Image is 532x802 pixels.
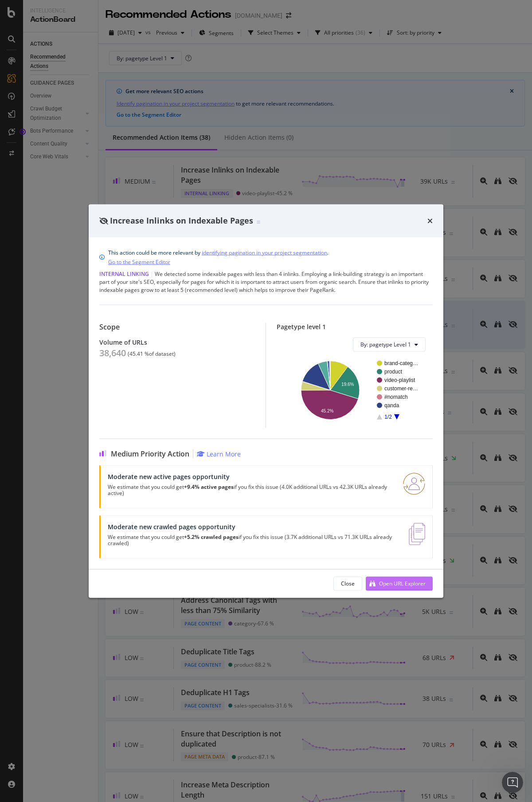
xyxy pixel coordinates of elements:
text: brand-categ… [384,360,418,366]
div: Learn More [207,449,241,458]
div: times [427,215,433,227]
div: Scope [99,322,255,331]
text: qanda [384,402,399,409]
strong: +9.4% active pages [184,483,234,490]
text: #nomatch [384,394,408,400]
div: Volume of URLs [99,338,255,346]
a: identifying pagination in your project segmentation [202,248,327,257]
div: Moderate new active pages opportunity [108,472,392,480]
div: eye-slash [99,217,108,224]
div: modal [89,204,443,598]
text: 45.2% [321,409,333,413]
span: Increase Inlinks on Indexable Pages [110,215,253,226]
a: Go to the Segment Editor [108,257,170,266]
a: Learn More [197,449,241,458]
div: info banner [99,248,433,266]
button: Open URL Explorer [366,576,433,590]
span: Medium Priority Action [111,449,189,458]
text: product [384,369,403,375]
div: ( 45.41 % of dataset ) [128,350,176,357]
img: Equal [257,221,260,224]
div: We detected some indexable pages with less than 4 inlinks. Employing a link-building strategy is ... [99,270,433,294]
img: RO06QsNG.png [403,472,425,495]
text: video-playlist [384,377,415,383]
text: customer-re… [384,385,418,392]
span: | [150,270,153,277]
div: Close [341,580,355,587]
div: Moderate new crawled pages opportunity [108,523,398,530]
p: We estimate that you could get if you fix this issue (3.7K additional URLs vs 71.3K URLs already ... [108,534,398,546]
div: 38,640 [99,347,126,358]
p: We estimate that you could get if you fix this issue (4.0K additional URLs vs 42.3K URLs already ... [108,484,392,496]
span: By: pagetype Level 1 [360,341,411,348]
iframe: Intercom live chat [502,772,523,793]
svg: A chart. [284,358,426,421]
div: Open URL Explorer [379,580,426,587]
img: e5DMFwAAAABJRU5ErkJggg== [409,523,425,545]
button: By: pagetype Level 1 [353,337,426,351]
text: 1/2 [384,414,392,420]
div: This action could be more relevant by . [108,248,329,266]
strong: +5.2% crawled pages [184,533,239,540]
text: 19.6% [341,382,354,387]
button: Close [333,576,362,590]
span: Internal Linking [99,270,149,277]
div: Pagetype level 1 [277,322,433,330]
